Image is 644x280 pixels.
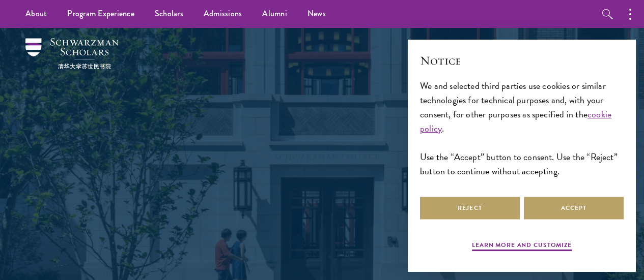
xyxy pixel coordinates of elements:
[472,240,572,253] button: Learn more and customize
[420,107,611,135] a: cookie policy
[420,79,624,179] div: We and selected third parties use cookies or similar technologies for technical purposes and, wit...
[420,52,624,69] h2: Notice
[524,197,624,220] button: Accept
[25,38,119,69] img: Schwarzman Scholars
[420,197,520,220] button: Reject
